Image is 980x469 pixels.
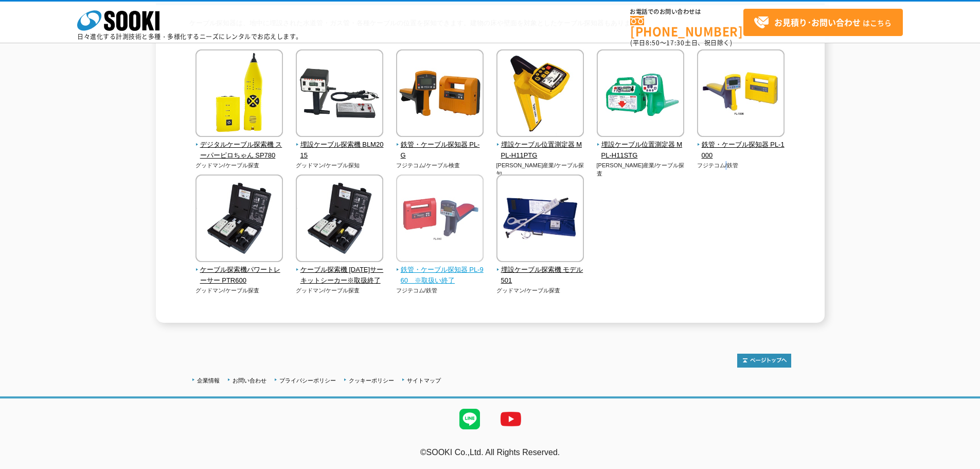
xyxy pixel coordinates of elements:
[697,130,785,161] a: 鉄管・ケーブル探知器 PL-1000
[597,130,685,161] a: 埋設ケーブル位置測定器 MPL-H11STG
[195,130,283,161] a: デジタルケーブル探索機 スーパーピロちゃん SP780
[940,459,980,467] a: テストMail
[195,49,283,140] img: デジタルケーブル探索機 スーパーピロちゃん SP780
[396,175,484,265] img: 鉄管・ケーブル探知器 PL-960 ※取扱い終了
[77,33,302,40] p: 日々進化する計測技術と多種・多様化するニーズにレンタルでお応えします。
[296,265,384,286] span: ケーブル探索機 [DATE]サーキットシーカー※取扱終了
[296,175,383,265] img: ケーブル探索機 2011サーキットシーカー※取扱終了
[496,255,584,286] a: 埋設ケーブル探索機 モデル501
[496,130,584,161] a: 埋設ケーブル位置測定器 MPL-H11PTG
[630,16,743,37] a: [PHONE_NUMBER]
[195,161,283,170] p: グッドマン/ケーブル探査
[496,265,584,286] span: 埋設ケーブル探索機 モデル501
[396,130,484,161] a: 鉄管・ケーブル探知器 PL-G
[396,286,484,295] p: フジテコム/鉄管
[195,140,283,161] span: デジタルケーブル探索機 スーパーピロちゃん SP780
[296,255,384,286] a: ケーブル探索機 [DATE]サーキットシーカー※取扱終了
[697,161,785,170] p: フジテコム/鉄管
[490,398,531,440] img: YouTube
[195,255,283,286] a: ケーブル探索機パワートレーサー PTR600
[396,255,484,286] a: 鉄管・ケーブル探知器 PL-960 ※取扱い終了
[296,140,384,161] span: 埋設ケーブル探索機 BLM2015
[195,265,283,286] span: ケーブル探索機パワートレーサー PTR600
[195,286,283,295] p: グッドマン/ケーブル探査
[233,377,266,384] a: お問い合わせ
[296,286,384,295] p: グッドマン/ケーブル探査
[449,398,490,440] img: LINE
[697,49,785,140] img: 鉄管・ケーブル探知器 PL-1000
[396,265,484,286] span: 鉄管・ケーブル探知器 PL-960 ※取扱い終了
[646,38,660,47] span: 8:50
[396,140,484,161] span: 鉄管・ケーブル探知器 PL-G
[754,15,892,30] span: はこちら
[597,140,685,161] span: 埋設ケーブル位置測定器 MPL-H11STG
[279,377,336,384] a: プライバシーポリシー
[195,175,283,265] img: ケーブル探索機パワートレーサー PTR600
[396,161,484,170] p: フジテコム/ケーブル検査
[697,140,785,161] span: 鉄管・ケーブル探知器 PL-1000
[197,377,220,384] a: 企業情報
[597,161,685,178] p: [PERSON_NAME]産業/ケーブル探査
[737,354,791,368] img: トップページへ
[496,161,584,178] p: [PERSON_NAME]産業/ケーブル探知
[496,49,584,140] img: 埋設ケーブル位置測定器 MPL-H11PTG
[496,175,584,265] img: 埋設ケーブル探索機 モデル501
[349,377,394,384] a: クッキーポリシー
[774,16,861,28] strong: お見積り･お問い合わせ
[630,9,743,15] span: お電話でのお問い合わせは
[296,130,384,161] a: 埋設ケーブル探索機 BLM2015
[496,286,584,295] p: グッドマン/ケーブル探査
[296,161,384,170] p: グッドマン/ケーブル探知
[396,49,484,140] img: 鉄管・ケーブル探知器 PL-G
[630,38,732,47] span: (平日 ～ 土日、祝日除く)
[666,38,685,47] span: 17:30
[496,140,584,161] span: 埋設ケーブル位置測定器 MPL-H11PTG
[296,49,383,140] img: 埋設ケーブル探索機 BLM2015
[597,49,684,140] img: 埋設ケーブル位置測定器 MPL-H11STG
[407,377,441,384] a: サイトマップ
[743,9,903,36] a: お見積り･お問い合わせはこちら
